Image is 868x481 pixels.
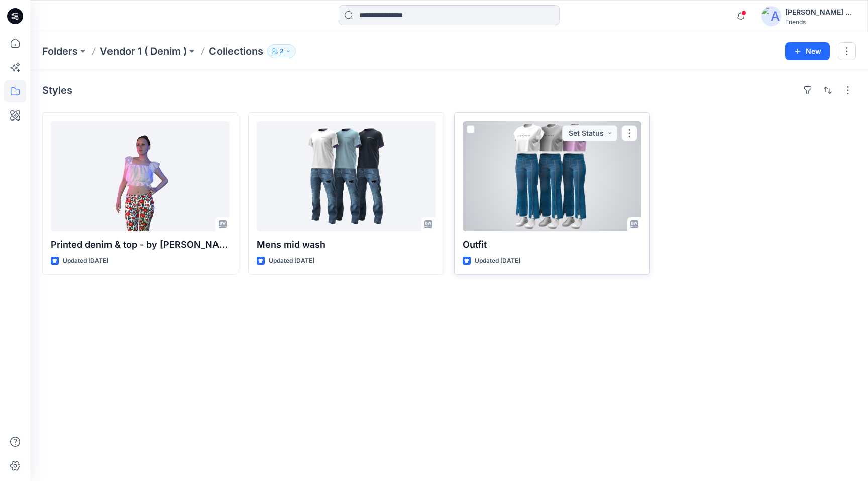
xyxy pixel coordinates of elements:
p: Outfit [463,237,641,252]
a: Outfit [463,121,641,231]
p: 2 [280,46,283,57]
img: avatar [761,6,781,26]
div: [PERSON_NAME] Shamu [785,6,855,18]
p: Mens mid wash [257,237,436,252]
p: Updated [DATE] [475,256,520,266]
h4: Styles [42,84,72,96]
a: Vendor 1 ( Denim ) [100,44,187,58]
div: Friends [785,18,855,26]
a: Folders [42,44,78,58]
p: Printed denim & top - by [PERSON_NAME] [51,237,230,252]
p: Collections [209,44,263,58]
p: Updated [DATE] [63,256,108,266]
p: Updated [DATE] [269,256,314,266]
a: Printed denim & top - by Shamu [51,121,230,231]
button: New [785,42,830,60]
a: Mens mid wash [257,121,436,231]
button: 2 [267,44,296,58]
